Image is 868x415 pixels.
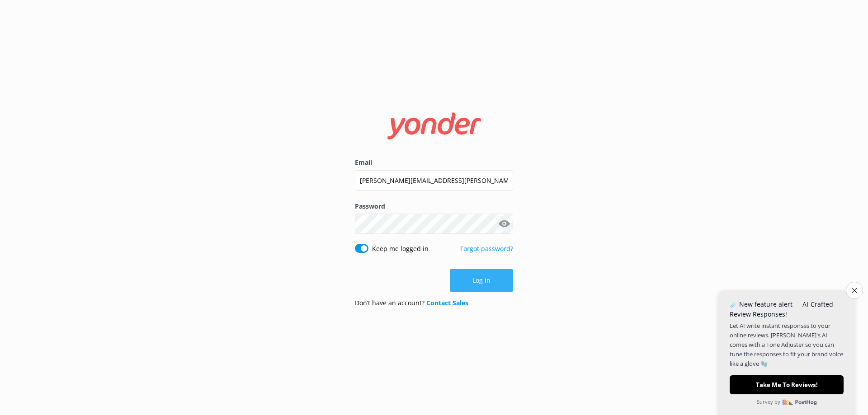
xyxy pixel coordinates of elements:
[495,215,513,233] button: Show password
[450,269,513,292] button: Log in
[355,298,468,308] p: Don’t have an account?
[355,170,513,191] input: user@emailaddress.com
[460,244,513,253] a: Forgot password?
[426,298,468,307] a: Contact Sales
[355,201,513,211] label: Password
[355,158,513,168] label: Email
[372,244,429,254] label: Keep me logged in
